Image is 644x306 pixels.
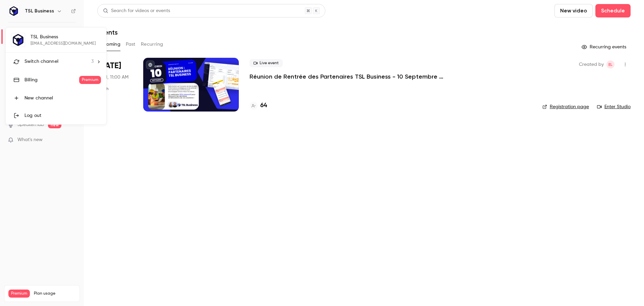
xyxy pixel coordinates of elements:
[91,58,94,65] span: 3
[24,112,101,119] div: Log out
[24,77,79,83] div: Billing
[24,95,101,101] div: New channel
[24,58,58,65] span: Switch channel
[79,76,101,84] span: Premium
